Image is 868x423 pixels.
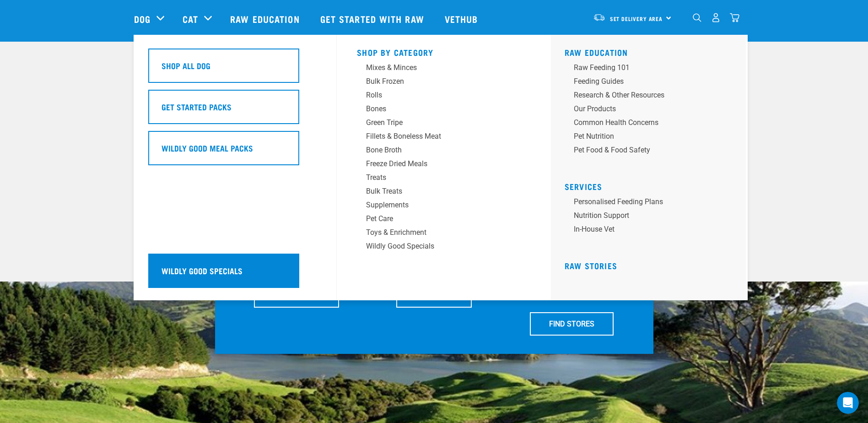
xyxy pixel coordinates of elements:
[436,0,490,37] a: Vethub
[565,210,739,224] a: Nutrition Support
[357,131,531,145] a: Fillets & Boneless Meat
[366,145,509,156] div: Bone Broth
[565,103,739,117] a: Our Products
[565,90,739,103] a: Research & Other Resources
[366,213,509,224] div: Pet Care
[357,117,531,131] a: Green Tripe
[366,172,509,183] div: Treats
[357,186,531,200] a: Bulk Treats
[357,241,531,255] a: Wildly Good Specials
[530,312,614,335] a: FIND STORES
[366,62,509,73] div: Mixes & Minces
[565,196,739,210] a: Personalised Feeding Plans
[357,213,531,227] a: Pet Care
[574,76,717,87] div: Feeding Guides
[366,241,509,252] div: Wildly Good Specials
[730,13,739,22] img: home-icon@2x.png
[565,50,628,54] a: Raw Education
[221,0,311,37] a: Raw Education
[357,145,531,158] a: Bone Broth
[837,392,859,414] iframe: Intercom live chat
[565,62,739,76] a: Raw Feeding 101
[366,186,509,197] div: Bulk Treats
[574,62,717,73] div: Raw Feeding 101
[162,265,243,277] h5: Wildly Good Specials
[366,200,509,211] div: Supplements
[574,90,717,101] div: Research & Other Resources
[574,103,717,114] div: Our Products
[366,117,509,128] div: Green Tripe
[693,13,701,22] img: home-icon-1@2x.png
[357,172,531,186] a: Treats
[711,13,721,22] img: user.png
[610,17,663,20] span: Set Delivery Area
[366,227,509,238] div: Toys & Enrichment
[565,224,739,238] a: In-house vet
[593,13,605,22] img: van-moving.png
[162,142,253,154] h5: Wildly Good Meal Packs
[357,200,531,213] a: Supplements
[565,117,739,131] a: Common Health Concerns
[357,158,531,172] a: Freeze Dried Meals
[565,182,739,189] h5: Services
[357,227,531,241] a: Toys & Enrichment
[357,62,531,76] a: Mixes & Minces
[148,90,322,131] a: Get Started Packs
[357,48,531,55] h5: Shop By Category
[162,60,210,71] h5: Shop All Dog
[311,0,436,37] a: Get started with Raw
[357,90,531,103] a: Rolls
[565,131,739,145] a: Pet Nutrition
[366,131,509,142] div: Fillets & Boneless Meat
[134,12,151,26] a: Dog
[574,131,717,142] div: Pet Nutrition
[565,145,739,158] a: Pet Food & Food Safety
[574,145,717,156] div: Pet Food & Food Safety
[357,76,531,90] a: Bulk Frozen
[565,76,739,90] a: Feeding Guides
[366,103,509,114] div: Bones
[565,263,617,268] a: Raw Stories
[574,117,717,128] div: Common Health Concerns
[148,131,322,172] a: Wildly Good Meal Packs
[357,103,531,117] a: Bones
[366,90,509,101] div: Rolls
[148,254,322,295] a: Wildly Good Specials
[366,158,509,169] div: Freeze Dried Meals
[183,12,198,26] a: Cat
[148,49,322,90] a: Shop All Dog
[366,76,509,87] div: Bulk Frozen
[162,101,232,113] h5: Get Started Packs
